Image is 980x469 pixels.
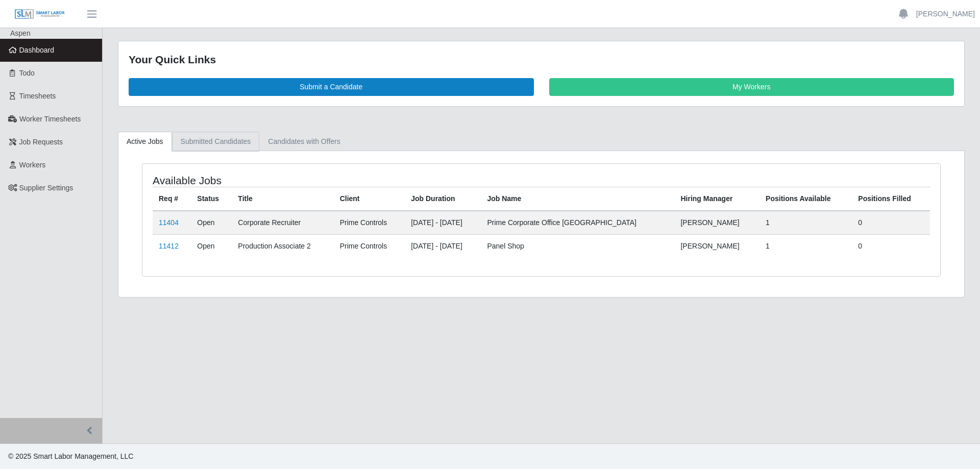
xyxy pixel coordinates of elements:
[191,234,232,258] td: Open
[549,78,954,96] a: My Workers
[334,187,405,211] th: Client
[232,187,333,211] th: Title
[159,242,179,250] a: 11412
[674,211,759,235] td: [PERSON_NAME]
[481,187,674,211] th: Job Name
[159,218,179,227] a: 11404
[19,138,63,146] span: Job Requests
[852,211,930,235] td: 0
[19,92,56,100] span: Timesheets
[759,187,852,211] th: Positions Available
[19,46,55,54] span: Dashboard
[129,52,954,68] div: Your Quick Links
[759,234,852,258] td: 1
[191,187,232,211] th: Status
[334,234,405,258] td: Prime Controls
[8,452,133,460] span: © 2025 Smart Labor Management, LLC
[153,187,191,211] th: Req #
[674,234,759,258] td: [PERSON_NAME]
[10,29,31,37] span: Aspen
[191,211,232,235] td: Open
[405,211,481,235] td: [DATE] - [DATE]
[153,174,468,187] h4: Available Jobs
[759,211,852,235] td: 1
[674,187,759,211] th: Hiring Manager
[481,211,674,235] td: Prime Corporate Office [GEOGRAPHIC_DATA]
[232,234,333,258] td: Production Associate 2
[14,9,65,20] img: SLM Logo
[405,234,481,258] td: [DATE] - [DATE]
[852,187,930,211] th: Positions Filled
[405,187,481,211] th: Job Duration
[334,211,405,235] td: Prime Controls
[172,132,260,152] a: Submitted Candidates
[19,161,46,169] span: Workers
[19,184,73,192] span: Supplier Settings
[259,132,349,152] a: Candidates with Offers
[118,132,172,152] a: Active Jobs
[129,78,534,96] a: Submit a Candidate
[481,234,674,258] td: Panel Shop
[19,115,81,123] span: Worker Timesheets
[19,69,35,77] span: Todo
[232,211,333,235] td: Corporate Recruiter
[916,9,975,19] a: [PERSON_NAME]
[852,234,930,258] td: 0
